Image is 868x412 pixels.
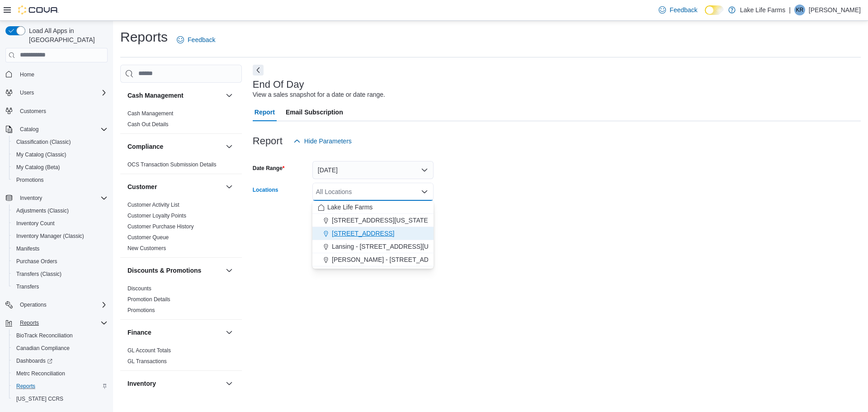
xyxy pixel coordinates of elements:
[16,164,60,171] span: My Catalog (Beta)
[2,123,111,136] button: Catalog
[127,379,156,388] h3: Inventory
[16,87,38,98] button: Users
[9,268,111,280] button: Transfers (Classic)
[13,205,72,216] a: Adjustments (Classic)
[13,243,108,254] span: Manifests
[796,5,804,15] span: KR
[127,182,222,191] button: Customer
[224,327,235,338] button: Finance
[127,121,169,128] a: Cash Out Details
[16,332,73,339] span: BioTrack Reconciliation
[127,347,171,354] span: GL Account Totals
[127,307,155,313] a: Promotions
[253,90,385,99] div: View a sales snapshot for a date or date range.
[705,5,724,15] input: Dark Mode
[13,355,56,366] a: Dashboards
[20,194,42,202] span: Inventory
[127,379,222,388] button: Inventory
[25,26,108,44] span: Load All Apps in [GEOGRAPHIC_DATA]
[20,71,34,78] span: Home
[127,266,222,275] button: Discounts & Promotions
[332,229,394,238] span: [STREET_ADDRESS]
[253,65,264,76] button: Next
[253,165,285,172] label: Date Range
[16,383,35,390] span: Reports
[332,255,452,264] span: [PERSON_NAME] - [STREET_ADDRESS]
[127,142,163,151] h3: Compliance
[127,161,217,168] a: OCS Transaction Submission Details
[13,393,108,404] span: Washington CCRS
[120,159,242,174] div: Compliance
[13,330,76,341] a: BioTrack Reconciliation
[312,201,434,214] button: Lake Life Farms
[127,213,186,219] a: Customer Loyalty Points
[13,343,108,354] span: Canadian Compliance
[127,296,170,303] span: Promotion Details
[16,138,71,146] span: Classification (Classic)
[13,281,108,292] span: Transfers
[120,108,242,133] div: Cash Management
[2,317,111,329] button: Reports
[20,126,38,133] span: Catalog
[127,245,166,252] span: New Customers
[809,5,861,15] p: [PERSON_NAME]
[312,161,434,179] button: [DATE]
[120,283,242,319] div: Discounts & Promotions
[9,242,111,255] button: Manifests
[13,231,108,242] span: Inventory Manager (Classic)
[13,256,61,267] a: Purchase Orders
[9,342,111,355] button: Canadian Compliance
[2,86,111,99] button: Users
[127,142,222,151] button: Compliance
[224,181,235,192] button: Customer
[2,104,111,118] button: Customers
[332,242,458,251] span: Lansing - [STREET_ADDRESS][US_STATE]
[16,317,42,328] button: Reports
[224,265,235,276] button: Discounts & Promotions
[312,240,434,253] button: Lansing - [STREET_ADDRESS][US_STATE]
[127,110,173,117] span: Cash Management
[127,223,194,230] a: Customer Purchase History
[9,380,111,393] button: Reports
[670,5,697,14] span: Feedback
[13,281,42,292] a: Transfers
[13,149,70,160] a: My Catalog (Classic)
[13,330,108,341] span: BioTrack Reconciliation
[127,358,167,365] span: GL Transactions
[127,201,179,208] span: Customer Activity List
[16,232,84,240] span: Inventory Manager (Classic)
[312,214,434,227] button: [STREET_ADDRESS][US_STATE]
[2,298,111,311] button: Operations
[327,203,373,212] span: Lake Life Farms
[20,108,46,115] span: Customers
[13,137,75,147] a: Classification (Classic)
[20,301,47,308] span: Operations
[16,151,66,158] span: My Catalog (Classic)
[16,245,39,252] span: Manifests
[16,357,52,365] span: Dashboards
[13,205,108,216] span: Adjustments (Classic)
[13,256,108,267] span: Purchase Orders
[13,269,65,279] a: Transfers (Classic)
[16,370,65,377] span: Metrc Reconciliation
[224,90,235,101] button: Cash Management
[9,393,111,405] button: [US_STATE] CCRS
[16,270,61,278] span: Transfers (Classic)
[127,182,157,191] h3: Customer
[9,136,111,148] button: Classification (Classic)
[224,378,235,389] button: Inventory
[9,161,111,174] button: My Catalog (Beta)
[127,91,184,100] h3: Cash Management
[18,5,59,14] img: Cova
[9,174,111,186] button: Promotions
[13,243,43,254] a: Manifests
[16,69,108,80] span: Home
[9,280,111,293] button: Transfers
[16,106,50,117] a: Customers
[16,220,55,227] span: Inventory Count
[127,266,201,275] h3: Discounts & Promotions
[421,188,428,195] button: Close list of options
[9,148,111,161] button: My Catalog (Classic)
